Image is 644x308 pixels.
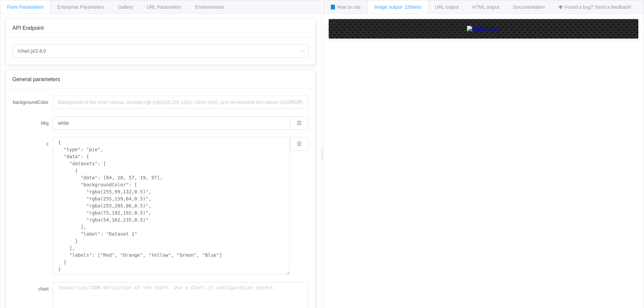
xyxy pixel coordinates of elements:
[12,25,44,31] span: API Endpoint
[12,282,53,296] label: chart
[57,4,104,10] span: Enterprise Parameters
[435,4,459,10] span: URL output
[558,4,631,10] span: 🕷 Found a bug? Send a feedback!
[472,4,499,10] span: HTML output
[12,96,53,109] label: backgroundColor
[12,137,53,150] label: c
[12,44,309,58] input: Select
[330,4,361,10] span: 📘 How to use
[402,4,421,10] span: - 2264ms
[513,4,545,10] span: Documentation
[467,26,500,32] img: Static Chart
[118,4,133,10] span: Gallery
[147,4,181,10] span: URL Parameters
[12,116,53,130] label: bkg
[195,4,224,10] span: Environments
[53,116,290,130] input: Background of the chart canvas. Accepts rgb (rgb(255,255,120)), colors (red), and url-encoded hex...
[12,76,60,82] span: General parameters
[335,26,632,32] a: Static Chart
[53,96,309,109] input: Background of the chart canvas. Accepts rgb (rgb(255,255,120)), colors (red), and url-encoded hex...
[7,4,44,10] span: Form Parameters
[374,4,421,10] span: Image output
